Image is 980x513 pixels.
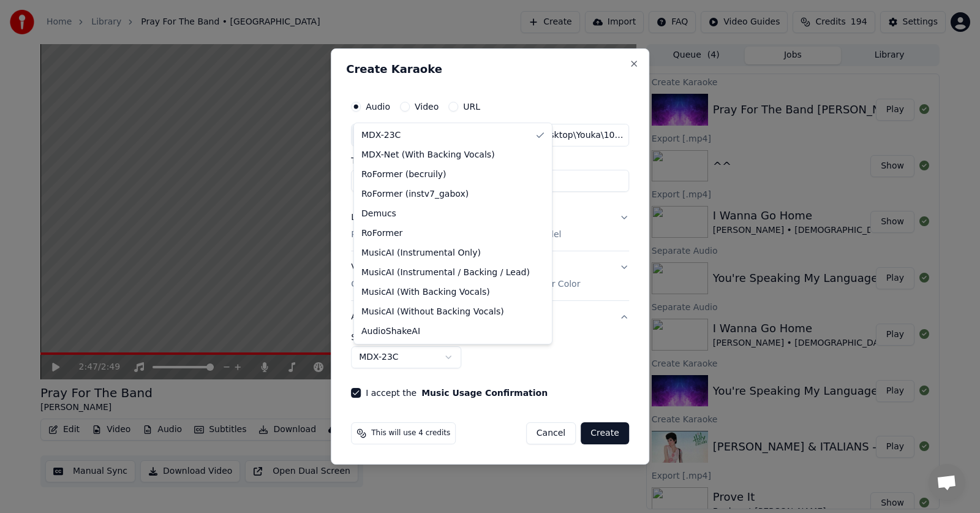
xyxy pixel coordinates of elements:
[361,286,490,298] span: MusicAI (With Backing Vocals)
[361,188,469,200] span: RoFormer (instv7_gabox)
[361,325,420,338] span: AudioShakeAI
[361,227,402,240] span: RoFormer
[361,208,396,220] span: Demucs
[361,149,495,161] span: MDX-Net (With Backing Vocals)
[361,247,481,259] span: MusicAI (Instrumental Only)
[361,129,401,142] span: MDX-23C
[361,306,504,318] span: MusicAI (Without Backing Vocals)
[361,169,447,181] span: RoFormer (becruily)
[361,267,530,279] span: MusicAI (Instrumental / Backing / Lead)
